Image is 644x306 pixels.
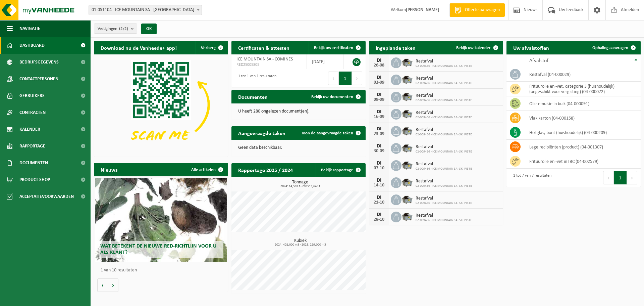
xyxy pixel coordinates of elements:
[19,104,46,121] span: Contracten
[401,193,413,205] img: WB-5000-GAL-GY-01
[416,218,472,222] span: 02-009466 - ICE MOUNTAIN SA- SKI PISTE
[306,90,365,103] a: Bekijk uw documenten
[311,95,353,99] span: Bekijk uw documenten
[301,131,353,135] span: Toon de aangevraagde taken
[524,125,641,140] td: hol glas, bont (huishoudelijk) (04-000209)
[524,82,641,96] td: frituurolie en -vet, categorie 3 (huishoudelijk) (ongeschikt voor vergisting) (04-000072)
[19,20,40,37] span: Navigatie
[316,163,365,177] a: Bekijk rapportage
[416,116,472,120] span: 02-009466 - ICE MOUNTAIN SA- SKI PISTE
[108,278,118,292] button: Volgende
[416,98,472,102] span: 02-009466 - ICE MOUNTAIN SA- SKI PISTE
[524,140,641,154] td: lege recipiënten (product) (04-001307)
[235,180,366,188] h3: Tonnage
[401,74,413,85] img: WB-5000-GAL-GY-01
[19,54,59,71] span: Bedrijfsgegevens
[97,278,108,292] button: Vorige
[401,176,413,188] img: WB-5000-GAL-GY-01
[98,24,128,34] span: Vestigingen
[369,41,422,54] h2: Ingeplande taken
[19,138,45,155] span: Rapportage
[296,126,365,140] a: Toon de aangevraagde taken
[372,212,386,217] div: DI
[401,125,413,136] img: WB-5000-GAL-GY-01
[372,97,386,102] div: 09-09
[416,127,472,133] span: Restafval
[456,46,491,50] span: Bekijk uw kalender
[231,163,300,176] h2: Rapportage 2025 / 2024
[401,159,413,171] img: WB-5000-GAL-GY-01
[339,72,352,85] button: 1
[627,171,637,184] button: Next
[235,238,366,247] h3: Kubiek
[524,154,641,169] td: frituurolie en -vet in IBC (04-002579)
[592,46,628,50] span: Ophaling aanvragen
[186,163,227,176] a: Alle artikelen
[307,54,343,69] td: [DATE]
[231,126,292,139] h2: Aangevraagde taken
[416,81,472,85] span: 02-009466 - ICE MOUNTAIN SA- SKI PISTE
[529,58,548,63] span: Afvalstof
[406,7,439,12] strong: [PERSON_NAME]
[19,171,50,188] span: Product Shop
[372,149,386,154] div: 30-09
[372,115,386,119] div: 16-09
[416,133,472,137] span: 02-009466 - ICE MOUNTAIN SA- SKI PISTE
[416,196,472,201] span: Restafval
[372,63,386,68] div: 26-08
[89,5,202,15] span: 01-051104 - ICE MOUNTAIN SA - COMINES
[372,166,386,171] div: 07-10
[449,3,505,17] a: Offerte aanvragen
[416,59,472,64] span: Restafval
[19,121,40,138] span: Kalender
[309,41,365,54] a: Bekijk uw certificaten
[506,41,556,54] h2: Uw afvalstoffen
[603,171,614,184] button: Previous
[372,58,386,63] div: DI
[238,109,359,114] p: U heeft 280 ongelezen document(en).
[328,72,339,85] button: Previous
[401,211,413,222] img: WB-5000-GAL-GY-01
[416,167,472,171] span: 02-009466 - ICE MOUNTAIN SA- SKI PISTE
[19,188,74,205] span: Acceptatievoorwaarden
[95,178,227,262] a: Wat betekent de nieuwe RED-richtlijn voor u als klant?
[372,161,386,166] div: DI
[19,87,45,104] span: Gebruikers
[416,93,472,98] span: Restafval
[231,90,274,103] h2: Documenten
[416,76,472,81] span: Restafval
[416,201,472,205] span: 02-009466 - ICE MOUNTAIN SA- SKI PISTE
[94,54,228,155] img: Download de VHEPlus App
[416,64,472,68] span: 02-009466 - ICE MOUNTAIN SA- SKI PISTE
[19,37,45,54] span: Dashboard
[372,109,386,115] div: DI
[524,96,641,111] td: olie-emulsie in bulk (04-000091)
[19,155,48,171] span: Documenten
[314,46,353,50] span: Bekijk uw certificaten
[236,57,293,62] span: ICE MOUNTAIN SA - COMINES
[94,24,137,34] button: Vestigingen(2/2)
[401,108,413,119] img: WB-5000-GAL-GY-01
[587,41,640,54] a: Ophaling aanvragen
[372,183,386,188] div: 14-10
[235,185,366,188] span: 2024: 14,501 t - 2025: 3,645 t
[372,178,386,183] div: DI
[196,41,227,54] button: Verberg
[372,217,386,222] div: 28-10
[416,184,472,188] span: 02-009466 - ICE MOUNTAIN SA- SKI PISTE
[524,111,641,125] td: vlak karton (04-000158)
[416,150,472,154] span: 02-009466 - ICE MOUNTAIN SA- SKI PISTE
[141,24,157,34] button: OK
[100,244,216,255] span: Wat betekent de nieuwe RED-richtlijn voor u als klant?
[416,144,472,150] span: Restafval
[614,171,627,184] button: 1
[94,163,124,176] h2: Nieuws
[89,5,202,15] span: 01-051104 - ICE MOUNTAIN SA - COMINES
[510,170,551,185] div: 1 tot 7 van 7 resultaten
[372,195,386,200] div: DI
[524,67,641,82] td: restafval (04-000029)
[236,62,302,68] span: RED25005805
[372,75,386,80] div: DI
[19,71,58,87] span: Contactpersonen
[352,72,362,85] button: Next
